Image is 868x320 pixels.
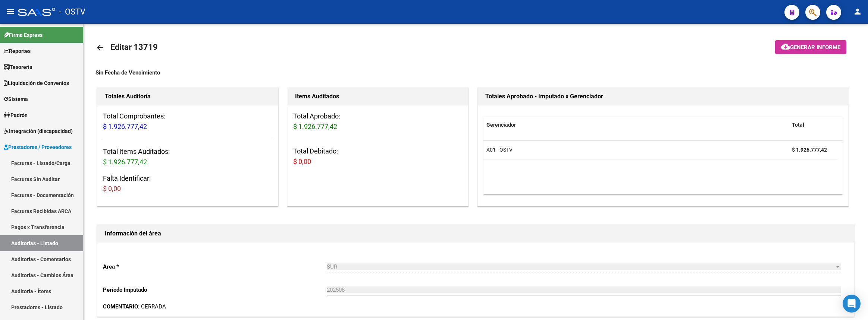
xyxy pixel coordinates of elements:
span: Liquidación de Convenios [4,79,69,87]
span: Generar informe [790,44,840,51]
span: Padrón [4,111,28,119]
mat-icon: arrow_back [95,43,104,52]
span: Total [792,122,804,128]
h1: Items Auditados [295,91,461,102]
p: Periodo Imputado [103,286,327,294]
h3: Total Comprobantes: [103,111,272,132]
span: Tesorería [4,63,32,71]
mat-icon: cloud_download [781,42,790,51]
span: $ 1.926.777,42 [293,123,337,130]
span: $ 1.926.777,42 [103,123,147,130]
h1: Totales Auditoría [105,91,270,102]
h3: Total Items Auditados: [103,146,272,167]
span: $ 1.926.777,42 [103,158,147,166]
span: Prestadores / Proveedores [4,143,72,151]
strong: COMENTARIO [103,303,138,310]
span: $ 0,00 [293,158,311,165]
h3: Total Aprobado: [293,111,463,132]
p: Area * [103,263,327,271]
datatable-header-cell: Total [789,117,837,133]
span: A01 - OSTV [486,147,513,153]
button: Generar informe [775,40,846,54]
mat-icon: menu [6,7,15,16]
strong: $ 1.926.777,42 [792,147,827,153]
mat-icon: person [853,7,862,16]
div: Sin Fecha de Vencimiento [95,69,856,77]
datatable-header-cell: Gerenciador [483,117,789,133]
span: Firma Express [4,31,43,39]
span: : CERRADA [103,303,166,310]
span: Reportes [4,47,31,55]
h1: Información del área [105,228,847,240]
span: $ 0,00 [103,185,121,193]
span: Gerenciador [486,122,516,128]
span: Sistema [4,95,28,103]
span: Editar 13719 [110,42,158,52]
h1: Totales Aprobado - Imputado x Gerenciador [485,91,841,102]
span: Integración (discapacidad) [4,127,73,135]
div: Open Intercom Messenger [843,295,861,313]
span: SUR [327,263,337,270]
h3: Total Debitado: [293,146,463,167]
h3: Falta Identificar: [103,173,272,194]
span: - OSTV [59,4,85,20]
